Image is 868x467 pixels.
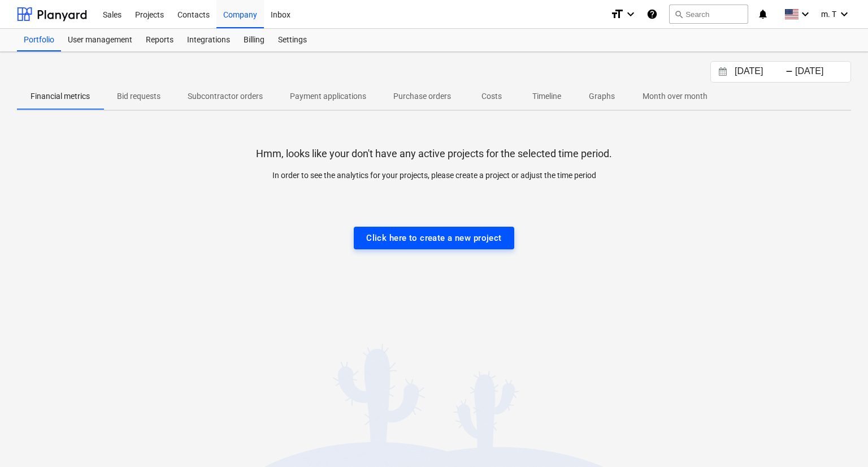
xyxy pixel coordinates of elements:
[366,231,502,245] div: Click here to create a new project
[188,90,263,102] p: Subcontractor orders
[117,90,160,102] p: Bid requests
[643,90,708,102] p: Month over month
[478,90,505,102] p: Costs
[674,10,683,19] span: search
[798,7,812,21] i: keyboard_arrow_down
[290,90,366,102] p: Payment applications
[610,7,624,21] i: format_size
[669,5,748,24] button: Search
[393,90,451,102] p: Purchase orders
[785,68,793,75] div: -
[837,7,851,21] i: keyboard_arrow_down
[225,170,643,181] p: In order to see the analytics for your projects, please create a project or adjust the time period
[713,66,732,79] button: Interact with the calendar and add the check-in date for your trip.
[532,90,561,102] p: Timeline
[821,10,836,19] span: m. T
[732,64,790,80] input: Start Date
[237,29,271,51] a: Billing
[588,90,615,102] p: Graphs
[646,7,658,21] i: Knowledge base
[793,64,850,80] input: End Date
[61,29,139,51] a: User management
[757,7,769,21] i: notifications
[139,29,180,51] a: Reports
[354,227,514,249] button: Click here to create a new project
[271,29,314,51] a: Settings
[180,29,237,51] a: Integrations
[624,7,637,21] i: keyboard_arrow_down
[811,413,868,467] iframe: Chat Widget
[256,147,612,161] p: Hmm, looks like your don't have any active projects for the selected time period.
[31,90,90,102] p: Financial metrics
[17,29,61,51] a: Portfolio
